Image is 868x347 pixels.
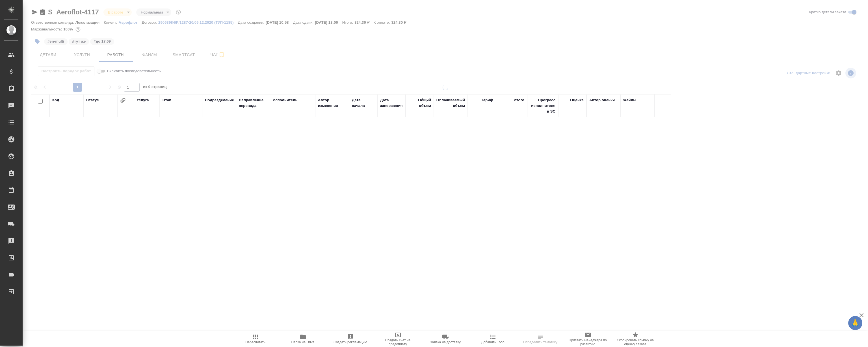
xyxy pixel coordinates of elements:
[514,97,524,103] div: Итого
[481,97,493,103] div: Тариф
[589,97,615,103] div: Автор оценки
[318,97,346,109] div: Автор изменения
[850,317,860,329] span: 🙏
[163,97,171,103] div: Этап
[239,97,267,109] div: Направление перевода
[570,97,584,103] div: Оценка
[120,98,126,103] button: Сгруппировать
[205,97,234,103] div: Подразделение
[530,97,555,114] div: Прогресс исполнителя в SC
[848,316,862,330] button: 🙏
[352,97,375,109] div: Дата начала
[436,97,465,109] div: Оплачиваемый объем
[52,97,59,103] div: Код
[380,97,403,109] div: Дата завершения
[623,97,636,103] div: Файлы
[86,97,99,103] div: Статус
[137,97,149,103] div: Услуга
[408,97,431,109] div: Общий объем
[273,97,298,103] div: Исполнитель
